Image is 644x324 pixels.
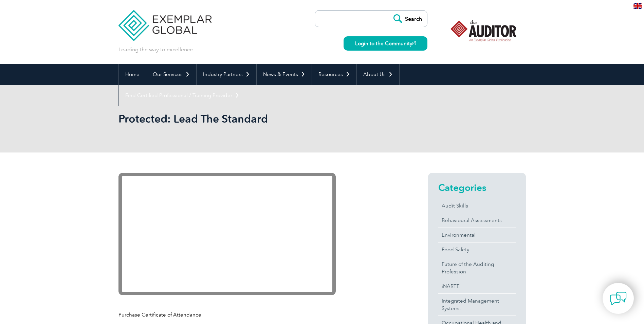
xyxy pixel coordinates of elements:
[312,64,356,85] a: Resources
[197,64,256,85] a: Industry Partners
[146,64,196,85] a: Our Services
[438,257,516,279] a: Future of the Auditing Profession
[412,41,416,45] img: open_square.png
[344,36,427,51] a: Login to the Community
[438,213,516,228] a: Behavioural Assessments
[438,242,516,257] a: Food Safety
[438,279,516,293] a: iNARTE
[257,64,312,85] a: News & Events
[390,11,427,27] input: Search
[118,112,379,125] h1: Protected: Lead The Standard
[438,182,516,193] h2: Categories
[119,85,246,106] a: Find Certified Professional / Training Provider
[438,199,516,213] a: Audit Skills
[118,311,404,319] p: Purchase Certificate of Attendance
[118,173,336,295] iframe: YouTube video player
[438,294,516,316] a: Integrated Management Systems
[357,64,399,85] a: About Us
[438,228,516,242] a: Environmental
[119,64,146,85] a: Home
[610,290,627,307] img: contact-chat.png
[118,46,193,53] p: Leading the way to excellence
[633,3,642,9] img: en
